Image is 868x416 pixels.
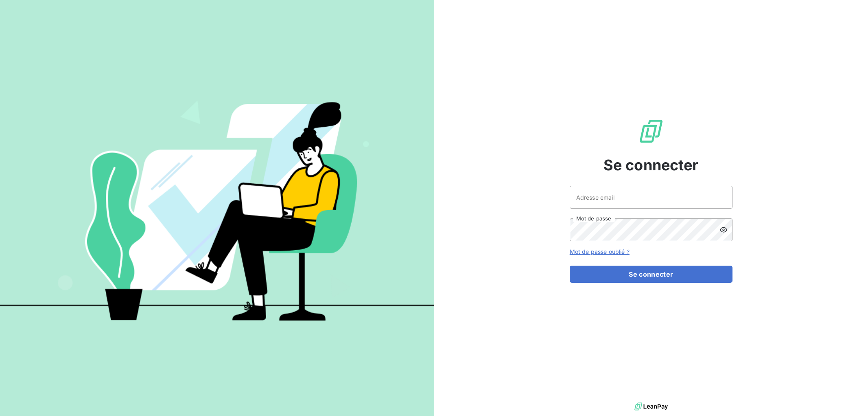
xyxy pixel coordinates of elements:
[634,401,668,413] img: logo
[570,266,732,283] button: Se connecter
[570,248,630,255] a: Mot de passe oublié ?
[603,154,699,176] span: Se connecter
[638,118,664,144] img: Logo LeanPay
[570,186,732,209] input: placeholder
